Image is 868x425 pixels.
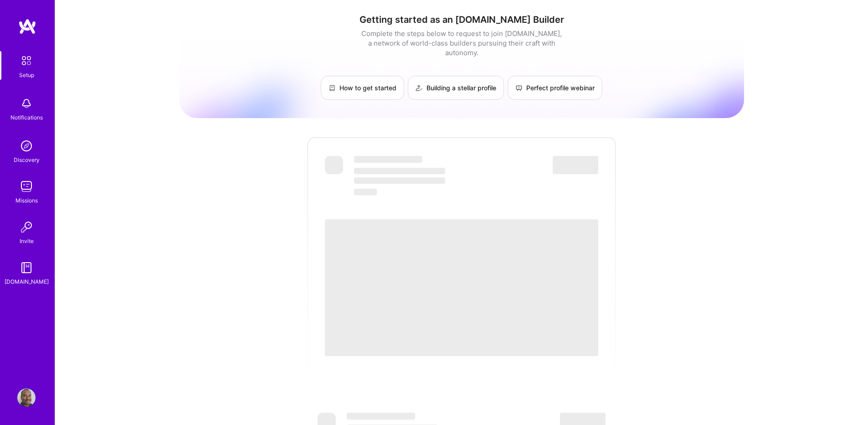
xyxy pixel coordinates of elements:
[354,189,377,195] span: ‌
[17,389,36,407] img: User Avatar
[359,29,564,57] div: Complete the steps below to request to join [DOMAIN_NAME], a network of world-class builders purs...
[325,156,343,174] span: ‌
[20,236,34,246] div: Invite
[10,113,43,122] div: Notifications
[15,389,38,407] a: User Avatar
[17,177,36,196] img: teamwork
[17,137,36,155] img: discovery
[354,168,445,174] span: ‌
[17,51,36,70] img: setup
[329,84,336,92] img: How to get started
[354,156,422,163] span: ‌
[15,196,38,205] div: Missions
[17,94,36,113] img: bell
[508,76,602,100] a: Perfect profile webinar
[408,76,504,100] a: Building a stellar profile
[354,177,445,184] span: ‌
[17,259,36,277] img: guide book
[5,277,49,286] div: [DOMAIN_NAME]
[19,70,34,80] div: Setup
[416,84,423,92] img: Building a stellar profile
[515,84,523,92] img: Perfect profile webinar
[14,155,40,165] div: Discovery
[325,219,598,356] span: ‌
[17,218,36,236] img: Invite
[179,14,744,25] h1: Getting started as an [DOMAIN_NAME] Builder
[321,76,404,100] a: How to get started
[18,18,36,35] img: logo
[347,413,415,420] span: ‌
[553,156,598,174] span: ‌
